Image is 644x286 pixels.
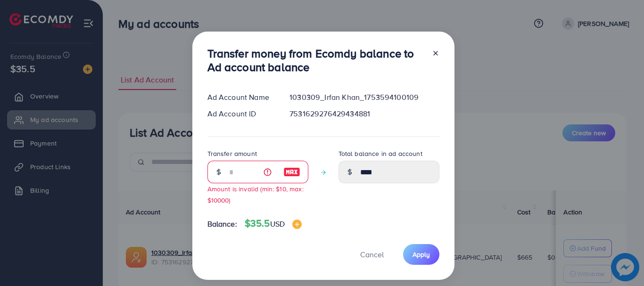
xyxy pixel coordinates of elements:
[270,219,285,229] span: USD
[283,166,300,178] img: image
[245,218,302,229] h4: $35.5
[207,47,424,74] h3: Transfer money from Ecomdy balance to Ad account balance
[339,149,422,158] label: Total balance in ad account
[207,219,237,229] span: Balance:
[360,249,384,260] span: Cancel
[348,244,396,264] button: Cancel
[282,92,446,103] div: 1030309_Irfan Khan_1753594100109
[200,92,282,103] div: Ad Account Name
[282,108,446,119] div: 7531629276429434881
[403,244,439,264] button: Apply
[207,184,304,204] small: Amount is invalid (min: $10, max: $10000)
[200,108,282,119] div: Ad Account ID
[413,250,430,259] span: Apply
[207,149,257,158] label: Transfer amount
[292,220,302,229] img: image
